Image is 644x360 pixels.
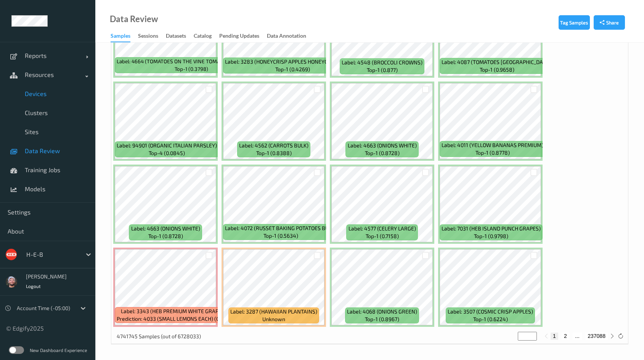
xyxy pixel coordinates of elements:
[138,31,166,42] a: Sessions
[275,66,310,73] span: top-1 (0.4269)
[111,32,130,42] div: Samples
[225,224,336,232] span: Label: 4072 (RUSSET BAKING POTATOES BULK)
[219,32,259,42] div: Pending Updates
[475,149,510,157] span: top-1 (0.8778)
[239,142,308,149] span: Label: 4562 (CARROTS BULK)
[121,307,226,315] span: Label: 3343 (HEB PREMIUM WHITE GRAPES)
[263,232,298,240] span: top-1 (0.5634)
[347,308,417,315] span: Label: 4068 (ONIONS GREEN)
[348,142,417,149] span: Label: 4663 (ONIONS WHITE)
[138,32,158,42] div: Sessions
[442,225,541,232] span: Label: 7031 (HEB ISLAND PUNCH GRAPES)
[448,308,533,315] span: Label: 3507 (COSMIC CRISP APPLES)
[573,333,582,339] button: ...
[480,66,514,74] span: top-1 (0.9658)
[442,58,552,66] span: Label: 4087 (TOMATOES [GEOGRAPHIC_DATA])
[585,333,608,339] button: 237088
[149,149,185,157] span: top-4 (0.0845)
[348,225,416,232] span: Label: 4577 (CELERY LARGE)
[117,142,217,149] span: Label: 94901 (ORGANIC ITALIAN PARSLEY)
[194,32,212,42] div: Catalog
[219,31,267,42] a: Pending Updates
[365,315,399,323] span: top-1 (0.8967)
[367,66,398,74] span: top-1 (0.877)
[256,149,292,157] span: top-1 (0.8388)
[131,225,200,232] span: Label: 4663 (ONIONS WHITE)
[594,15,625,30] button: Share
[551,333,558,339] button: 1
[442,141,543,149] span: Label: 4011 (YELLOW BANANAS PREMIUM)
[342,59,422,66] span: Label: 4548 (BROCCOLI CROWNS)
[166,31,194,42] a: Datasets
[562,333,569,339] button: 2
[111,31,138,42] a: Samples
[117,333,201,340] p: 4741745 Samples (out of 6728033)
[225,58,360,66] span: Label: 3283 (HONEYCRISP APPLES HONEYCRISP APPLES)
[559,15,590,30] button: Tag Samples
[365,149,400,157] span: top-1 (0.8728)
[148,232,183,240] span: top-1 (0.8728)
[366,232,399,240] span: top-1 (0.7158)
[474,232,508,240] span: top-1 (0.9798)
[110,15,158,23] div: Data Review
[175,65,208,73] span: top-1 (0.3798)
[267,31,314,42] a: Data Annotation
[262,315,285,323] span: unknown
[166,32,186,42] div: Datasets
[117,315,231,323] span: Prediction: 4033 (SMALL LEMONS EACH) (0.316)
[194,31,219,42] a: Catalog
[230,308,317,315] span: Label: 3287 (HAWAIIAN PLANTAINS)
[117,58,266,65] span: Label: 4664 (TOMATOES ON THE VINE TOMATOES ON THE VINE)
[267,32,306,42] div: Data Annotation
[473,315,508,323] span: top-1 (0.6224)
